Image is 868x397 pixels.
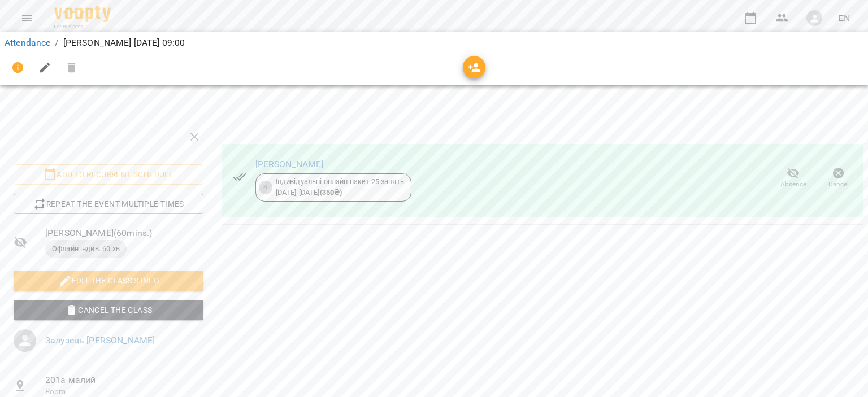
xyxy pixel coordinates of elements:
[45,373,203,387] span: 201а малий
[14,5,41,32] button: Menu
[63,36,185,50] p: [PERSON_NAME] [DATE] 09:00
[276,177,404,198] div: Індивідуальні онлайн пакет 25 занять [DATE] - [DATE]
[255,159,324,169] a: [PERSON_NAME]
[23,303,194,317] span: Cancel the class
[771,163,816,194] button: Absence
[55,36,58,50] li: /
[54,23,111,30] span: For Business
[838,12,850,24] span: EN
[23,197,194,211] span: Repeat the event multiple times
[23,274,194,287] span: Edit the class's Info
[816,163,861,194] button: Cancel
[54,6,111,22] img: Voopty Logo
[320,188,342,197] b: ( 350 ₴ )
[834,7,854,28] button: EN
[5,36,863,50] nav: breadcrumb
[780,180,806,189] span: Absence
[45,335,155,346] a: Залузець [PERSON_NAME]
[14,164,203,185] button: Add to recurrent schedule
[45,226,203,240] span: [PERSON_NAME] ( 60 mins. )
[259,181,272,194] div: 8
[14,194,203,214] button: Repeat the event multiple times
[23,168,194,181] span: Add to recurrent schedule
[14,300,203,320] button: Cancel the class
[45,244,127,254] span: Офлайн індив. 60 хв
[14,271,203,291] button: Edit the class's Info
[828,180,849,189] span: Cancel
[5,37,50,48] a: Attendance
